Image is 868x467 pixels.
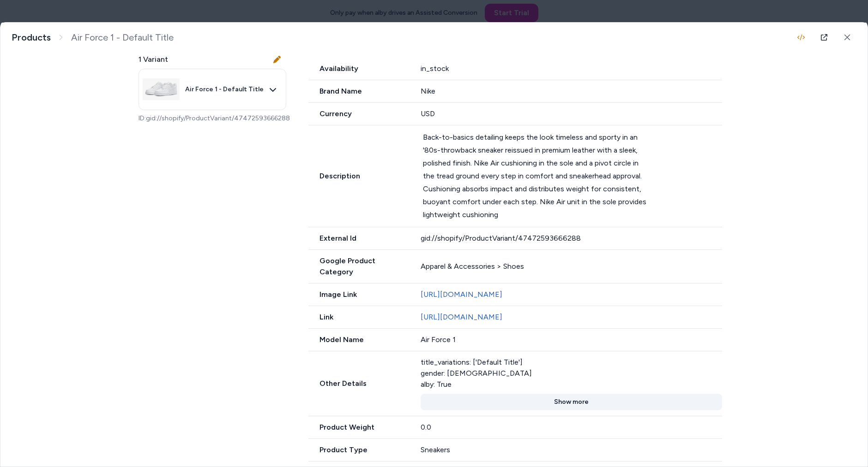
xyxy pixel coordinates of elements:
[308,171,412,182] span: Description
[308,334,410,345] span: Model Name
[308,444,410,455] span: Product Type
[12,32,51,43] a: Products
[421,444,723,455] div: Sneakers
[308,255,410,278] span: Google Product Category
[143,71,180,108] img: AIR_FORCE_1_07.jpg
[421,63,723,74] div: in_stock
[421,394,723,410] button: Show more
[308,378,410,389] span: Other Details
[308,289,410,300] span: Image Link
[421,334,723,345] div: Air Force 1
[421,290,502,299] a: [URL][DOMAIN_NAME]
[421,357,723,390] div: title_variations: ['Default Title'] gender: [DEMOGRAPHIC_DATA] alby: True
[308,312,410,323] span: Link
[308,422,410,433] span: Product Weight
[185,85,264,94] span: Air Force 1 - Default Title
[12,32,174,43] nav: breadcrumb
[308,108,410,119] span: Currency
[308,86,410,97] span: Brand Name
[308,233,410,244] span: External Id
[308,63,410,74] span: Availability
[139,54,168,65] span: 1 Variant
[421,233,723,244] div: gid://shopify/ProductVariant/47472593666288
[421,313,502,321] a: [URL][DOMAIN_NAME]
[421,422,723,433] div: 0.0
[139,69,286,110] button: Air Force 1 - Default Title
[421,108,723,119] div: USD
[139,114,286,123] p: ID: gid://shopify/ProductVariant/47472593666288
[71,32,174,43] span: Air Force 1 - Default Title
[421,261,723,272] div: Apparel & Accessories > Shoes
[423,131,647,221] div: Back-to-basics detailing keeps the look timeless and sporty in an '80s-throwback sneaker reissued...
[421,86,723,97] div: Nike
